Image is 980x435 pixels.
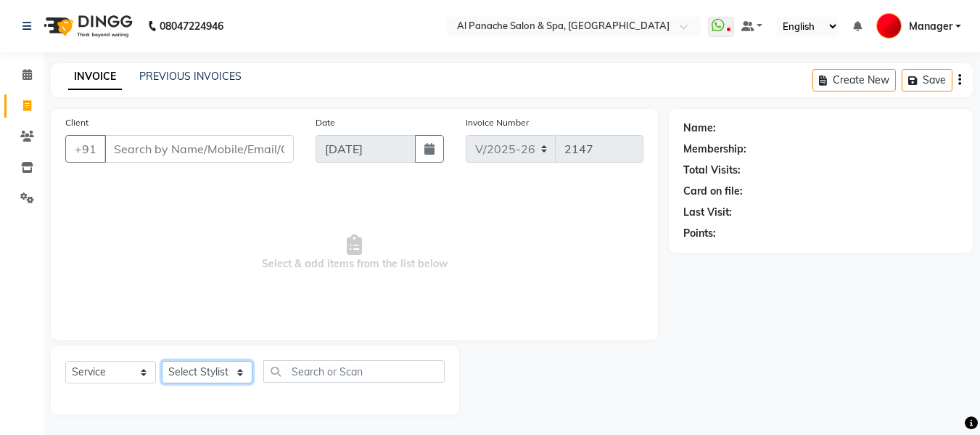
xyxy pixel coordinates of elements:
[37,6,136,46] img: logo
[812,69,896,92] button: Create New
[466,116,529,129] label: Invoice Number
[160,6,223,46] b: 08047224946
[909,19,952,34] span: Manager
[139,70,242,83] a: PREVIOUS INVOICES
[683,163,741,178] div: Total Visits:
[683,121,716,136] div: Name:
[68,64,122,90] a: INVOICE
[104,135,294,163] input: Search by Name/Mobile/Email/Code
[902,69,952,92] button: Save
[65,135,106,163] button: +91
[683,184,743,199] div: Card on file:
[263,360,445,383] input: Search or Scan
[683,226,716,241] div: Points:
[65,180,643,325] span: Select & add items from the list below
[316,116,335,129] label: Date
[876,13,902,38] img: Manager
[683,142,746,157] div: Membership:
[683,205,732,220] div: Last Visit:
[65,116,88,129] label: Client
